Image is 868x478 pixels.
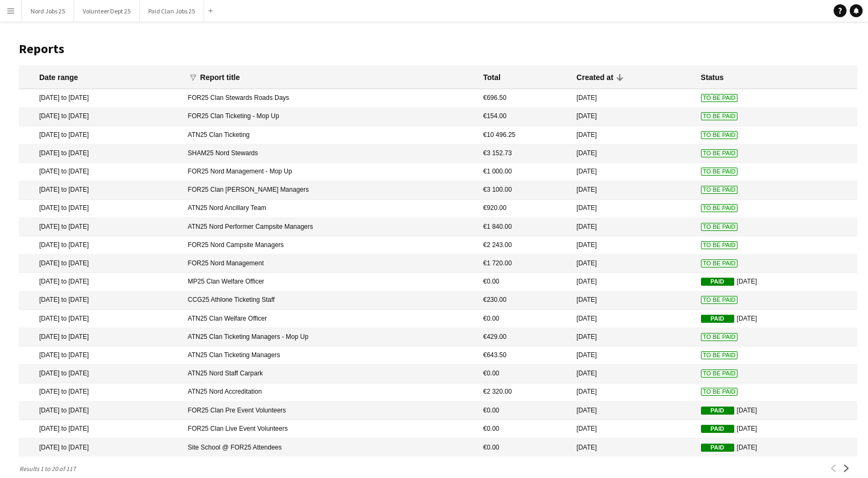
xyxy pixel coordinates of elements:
[478,328,571,346] mat-cell: €429.00
[701,315,734,323] span: Paid
[140,1,204,21] button: Paid Clan Jobs 25
[571,328,695,346] mat-cell: [DATE]
[701,131,738,139] span: To Be Paid
[571,89,695,107] mat-cell: [DATE]
[19,200,183,218] mat-cell: [DATE] to [DATE]
[183,218,478,236] mat-cell: ATN25 Nord Performer Campsite Managers
[701,351,738,359] span: To Be Paid
[19,273,183,291] mat-cell: [DATE] to [DATE]
[571,420,695,438] mat-cell: [DATE]
[478,402,571,420] mat-cell: €0.00
[478,310,571,328] mat-cell: €0.00
[478,126,571,144] mat-cell: €10 496.25
[183,365,478,383] mat-cell: ATN25 Nord Staff Carpark
[19,346,183,365] mat-cell: [DATE] to [DATE]
[19,218,183,236] mat-cell: [DATE] to [DATE]
[19,420,183,438] mat-cell: [DATE] to [DATE]
[183,89,478,107] mat-cell: FOR25 Clan Stewards Roads Days
[571,218,695,236] mat-cell: [DATE]
[19,181,183,199] mat-cell: [DATE] to [DATE]
[571,236,695,255] mat-cell: [DATE]
[571,438,695,457] mat-cell: [DATE]
[19,365,183,383] mat-cell: [DATE] to [DATE]
[74,1,140,21] button: Volunteer Dept 25
[478,383,571,402] mat-cell: €2 320.00
[701,149,738,157] span: To Be Paid
[571,163,695,181] mat-cell: [DATE]
[701,425,734,433] span: Paid
[571,126,695,144] mat-cell: [DATE]
[576,73,623,82] div: Created at
[701,112,738,120] span: To Be Paid
[478,438,571,457] mat-cell: €0.00
[183,346,478,365] mat-cell: ATN25 Clan Ticketing Managers
[19,163,183,181] mat-cell: [DATE] to [DATE]
[701,73,724,82] div: Status
[478,292,571,310] mat-cell: €230.00
[696,310,857,328] mat-cell: [DATE]
[571,144,695,163] mat-cell: [DATE]
[478,346,571,365] mat-cell: €643.50
[571,383,695,402] mat-cell: [DATE]
[183,200,478,218] mat-cell: ATN25 Nord Ancillary Team
[478,144,571,163] mat-cell: €3 152.73
[571,181,695,199] mat-cell: [DATE]
[483,73,500,82] div: Total
[22,1,74,21] button: Nord Jobs 25
[701,204,738,212] span: To Be Paid
[571,255,695,273] mat-cell: [DATE]
[19,89,183,107] mat-cell: [DATE] to [DATE]
[701,223,738,231] span: To Be Paid
[183,402,478,420] mat-cell: FOR25 Clan Pre Event Volunteers
[571,365,695,383] mat-cell: [DATE]
[478,89,571,107] mat-cell: €696.50
[478,273,571,291] mat-cell: €0.00
[183,273,478,291] mat-cell: MP25 Clan Welfare Officer
[19,255,183,273] mat-cell: [DATE] to [DATE]
[696,402,857,420] mat-cell: [DATE]
[39,73,78,82] div: Date range
[696,420,857,438] mat-cell: [DATE]
[183,310,478,328] mat-cell: ATN25 Clan Welfare Officer
[571,292,695,310] mat-cell: [DATE]
[696,273,857,291] mat-cell: [DATE]
[571,402,695,420] mat-cell: [DATE]
[478,181,571,199] mat-cell: €3 100.00
[478,255,571,273] mat-cell: €1 720.00
[183,255,478,273] mat-cell: FOR25 Nord Management
[478,420,571,438] mat-cell: €0.00
[571,273,695,291] mat-cell: [DATE]
[19,465,80,473] span: Results 1 to 20 of 117
[19,383,183,402] mat-cell: [DATE] to [DATE]
[701,241,738,249] span: To Be Paid
[701,259,738,267] span: To Be Paid
[701,370,738,378] span: To Be Paid
[696,438,857,457] mat-cell: [DATE]
[571,346,695,365] mat-cell: [DATE]
[19,108,183,126] mat-cell: [DATE] to [DATE]
[19,292,183,310] mat-cell: [DATE] to [DATE]
[183,236,478,255] mat-cell: FOR25 Nord Campsite Managers
[701,168,738,176] span: To Be Paid
[19,328,183,346] mat-cell: [DATE] to [DATE]
[701,388,738,396] span: To Be Paid
[701,296,738,304] span: To Be Paid
[183,181,478,199] mat-cell: FOR25 Clan [PERSON_NAME] Managers
[478,218,571,236] mat-cell: €1 840.00
[701,94,738,102] span: To Be Paid
[571,108,695,126] mat-cell: [DATE]
[19,41,857,57] h1: Reports
[200,73,240,82] div: Report title
[183,438,478,457] mat-cell: Site School @ FOR25 Attendees
[478,200,571,218] mat-cell: €920.00
[701,186,738,194] span: To Be Paid
[183,292,478,310] mat-cell: CCG25 Athlone Ticketing Staff
[183,420,478,438] mat-cell: FOR25 Clan Live Event Volunteers
[183,126,478,144] mat-cell: ATN25 Clan Ticketing
[200,73,250,82] div: Report title
[183,383,478,402] mat-cell: ATN25 Nord Accreditation
[478,236,571,255] mat-cell: €2 243.00
[19,310,183,328] mat-cell: [DATE] to [DATE]
[701,444,734,452] span: Paid
[19,126,183,144] mat-cell: [DATE] to [DATE]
